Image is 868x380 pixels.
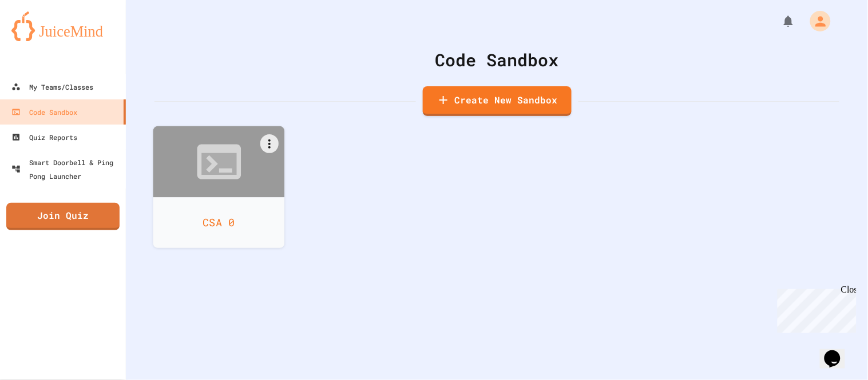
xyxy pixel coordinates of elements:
div: My Teams/Classes [11,80,93,94]
div: Chat with us now!Close [5,5,79,73]
div: Code Sandbox [154,47,839,73]
a: Create New Sandbox [423,86,572,116]
img: logo-orange.svg [11,11,114,41]
div: My Notifications [760,11,798,31]
a: CSA 0 [153,126,285,248]
div: CSA 0 [153,197,285,248]
iframe: chat widget [820,334,857,369]
div: Code Sandbox [11,105,77,119]
iframe: chat widget [773,285,857,333]
div: Quiz Reports [11,130,77,144]
a: Join Quiz [6,203,120,230]
div: Smart Doorbell & Ping Pong Launcher [11,155,121,183]
div: My Account [798,8,834,34]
